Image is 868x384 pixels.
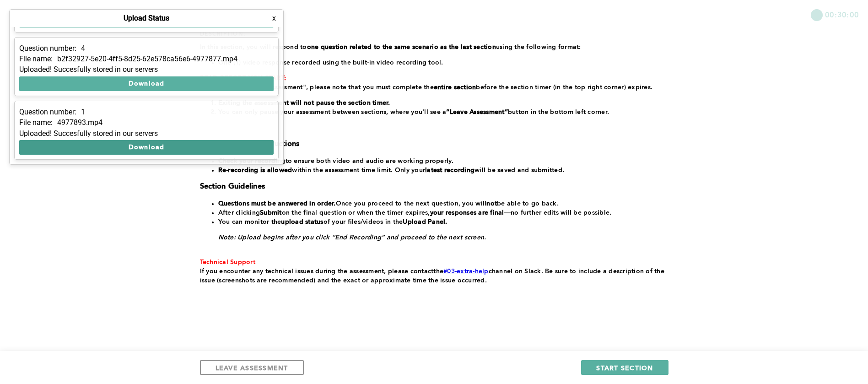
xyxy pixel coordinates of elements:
[307,44,496,50] strong: one question related to the same scenario as the last section
[218,59,443,66] span: One (1) video response recorded using the built-in video recording tool.
[81,108,85,116] p: 1
[218,199,665,208] li: Once you proceed to the next question, you will be able to go back.
[218,166,665,175] li: within the assessment time limit. Only your will be saved and submitted.
[19,76,274,91] button: Download
[200,267,665,285] p: the channel on Slack
[218,234,486,241] em: Note: Upload begins after you click “End Recording” and proceed to the next screen.
[19,140,274,155] button: Download
[19,130,274,138] div: Uploaded! Succesfully stored in our servers
[57,55,237,63] p: b2f32927-5e20-4ff5-8d25-62e578ca56e6-4977877.mp4
[443,268,489,275] a: #03-extra-help
[581,360,668,375] button: START SECTION
[9,9,90,24] button: Show Uploads
[19,55,53,63] p: File name:
[200,140,665,149] h3: Video Response Instructions
[19,44,76,53] p: Question number:
[825,9,859,20] span: 00:30:00
[124,14,169,22] h4: Upload Status
[430,210,504,216] strong: your responses are final
[486,200,497,207] strong: not
[200,259,255,265] span: Technical Support
[200,268,667,284] span: . Be sure to include a description of the issue (screenshots are recommended) and the exact or ap...
[19,65,274,74] div: Uploaded! Succesfully stored in our servers
[218,217,665,227] li: You can monitor the of your files/videos in the
[216,363,288,372] span: LEAVE ASSESSMENT
[496,44,581,50] span: using the following format:
[425,167,474,173] strong: latest recording
[81,44,85,53] p: 4
[403,219,447,225] strong: Upload Panel.
[200,182,665,191] h3: Section Guidelines
[57,119,102,127] p: 4977893.mp4
[446,109,508,115] strong: “Leave Assessment”
[270,14,279,23] button: x
[218,208,665,217] li: After clicking on the final question or when the timer expires, —no further edits will be possible.
[200,268,434,275] span: If you encounter any technical issues during the assessment, please contact
[19,119,53,127] p: File name:
[434,84,476,91] strong: entire section
[218,200,336,207] strong: Questions must be answered in order.
[200,83,665,92] p: Once you click "Start Assessment", please note that you must complete the before the section time...
[218,157,665,166] li: to ensure both video and audio are working properly.
[19,108,76,116] p: Question number:
[218,100,390,106] strong: Exiting the assessment will not pause the section timer.
[218,167,292,173] strong: Re-recording is allowed
[281,219,323,225] strong: upload status
[200,360,304,375] button: LEAVE ASSESSMENT
[218,108,665,117] li: You can only pause your assessment between sections, where you'll see a button in the bottom left...
[260,210,282,216] strong: Submit
[596,363,653,372] span: START SECTION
